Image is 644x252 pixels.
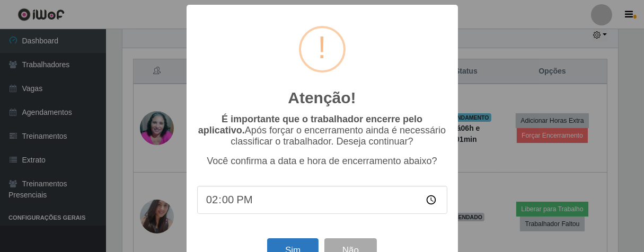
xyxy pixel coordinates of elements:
p: Após forçar o encerramento ainda é necessário classificar o trabalhador. Deseja continuar? [197,114,447,147]
p: Você confirma a data e hora de encerramento abaixo? [197,156,447,167]
h2: Atenção! [288,88,356,107]
b: É importante que o trabalhador encerre pelo aplicativo. [198,114,422,136]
